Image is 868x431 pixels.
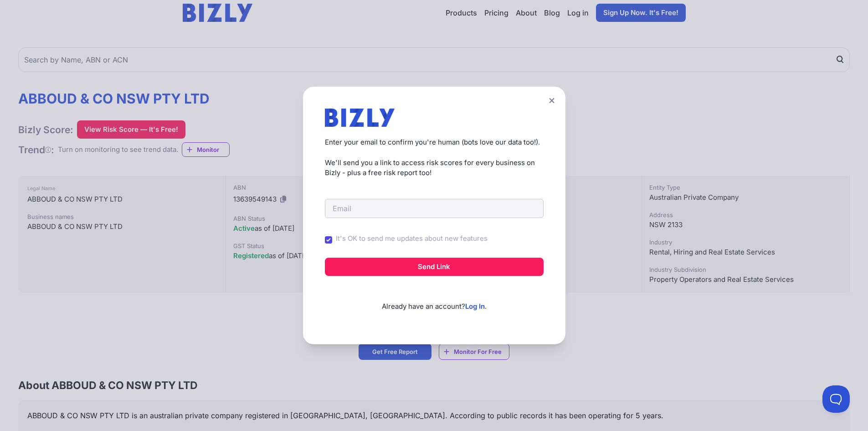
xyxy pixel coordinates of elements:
label: It's OK to send me updates about new features [336,234,488,244]
p: We'll send you a link to access risk scores for every business on Bizly - plus a free risk report... [325,158,544,178]
img: bizly_logo.svg [325,109,395,127]
input: Email [325,199,544,218]
button: Send Link [325,258,544,276]
iframe: Toggle Customer Support [822,385,850,413]
p: Already have an account? . [325,287,544,312]
p: Enter your email to confirm you're human (bots love our data too!). [325,137,544,148]
a: Log In [465,302,485,311]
